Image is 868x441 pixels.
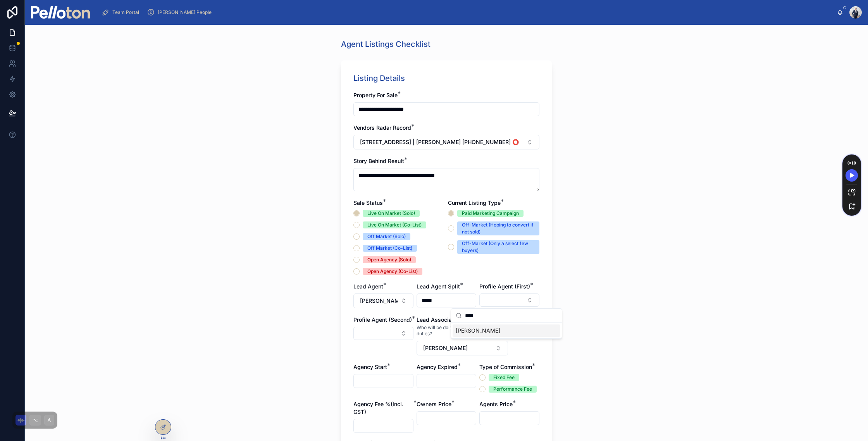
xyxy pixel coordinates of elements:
[353,401,403,415] span: Agency Fee %(Incl. GST)
[417,401,451,407] span: Owners Price
[353,293,413,308] button: Select Button
[479,283,530,290] span: Profile Agent (First)
[451,323,562,338] div: Suggestions
[353,124,411,131] span: Vendors Radar Record
[353,199,383,206] span: Sale Status
[367,245,412,252] div: Off Market (Co-List)
[448,199,501,206] span: Current Listing Type
[456,327,500,335] span: [PERSON_NAME]
[417,341,508,355] button: Select Button
[462,210,519,217] div: Paid Marketing Campaign
[353,364,387,370] span: Agency Start
[479,364,532,370] span: Type of Commission
[360,297,398,305] span: [PERSON_NAME]
[31,6,90,19] img: App logo
[158,9,212,15] span: [PERSON_NAME] People
[423,344,468,352] span: [PERSON_NAME]
[417,364,458,370] span: Agency Expired
[353,327,413,340] button: Select Button
[99,5,145,19] a: Team Portal
[353,92,398,98] span: Property For Sale
[462,240,535,254] div: Off-Market (Only a select few buyers)
[353,316,412,323] span: Profile Agent (Second)
[367,221,422,228] div: Live On Market (Co-List)
[479,401,513,407] span: Agents Price
[417,324,508,337] span: Who will be doing your Lead Associate duties?
[353,73,405,84] h1: Listing Details
[353,135,539,149] button: Select Button
[417,316,457,323] span: Lead Associate
[360,138,519,146] span: [STREET_ADDRESS] | [PERSON_NAME] [PHONE_NUMBER] ⭕️
[417,283,460,290] span: Lead Agent Split
[367,268,418,275] div: Open Agency (Co-List)
[367,210,415,217] div: Live On Market (Solo)
[353,158,404,164] span: Story Behind Result
[96,4,837,21] div: scrollable content
[145,5,217,19] a: [PERSON_NAME] People
[112,9,139,15] span: Team Portal
[479,293,539,307] button: Select Button
[367,233,406,240] div: Off Market (Solo)
[353,283,383,290] span: Lead Agent
[462,221,535,235] div: Off-Market (Hoping to convert if not sold)
[367,256,411,263] div: Open Agency (Solo)
[493,374,515,381] div: Fixed Fee
[493,386,532,393] div: Performance Fee
[341,39,431,50] h1: Agent Listings Checklist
